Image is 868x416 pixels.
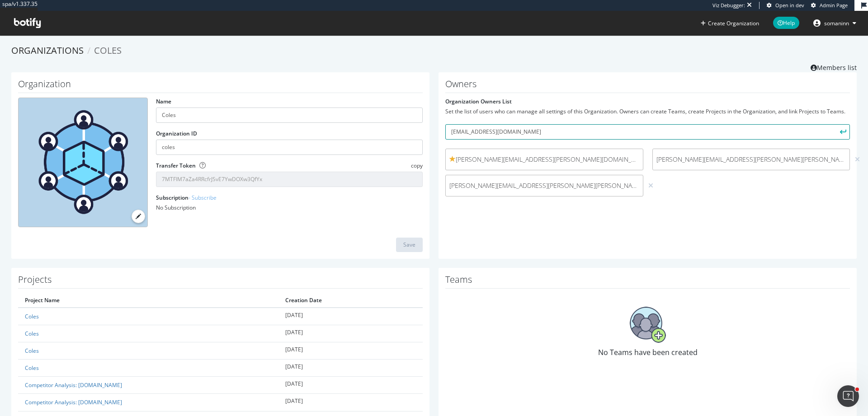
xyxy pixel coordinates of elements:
input: Organization ID [156,140,423,155]
a: - Subscribe [189,194,217,201]
span: [PERSON_NAME][EMAIL_ADDRESS][PERSON_NAME][PERSON_NAME][DOMAIN_NAME] [656,155,846,164]
label: Organization ID [156,130,197,137]
a: Members list [811,61,857,72]
span: Help [773,17,799,29]
label: Subscription [156,194,217,201]
a: Coles [25,313,39,320]
button: somaninn [806,16,863,30]
td: [DATE] [278,394,423,411]
h1: Organization [18,79,423,93]
img: No Teams have been created [630,307,666,343]
a: Coles [25,330,39,337]
td: [DATE] [278,360,423,377]
div: Set the list of users who can manage all settings of this Organization. Owners can create Teams, ... [445,108,850,115]
span: copy [411,162,423,169]
h1: Teams [445,275,850,289]
input: User email [445,124,850,140]
span: No Teams have been created [598,347,698,357]
div: Viz Debugger: [712,2,745,9]
td: [DATE] [278,342,423,359]
a: Open in dev [767,2,804,9]
button: Save [396,238,423,252]
a: Competitor Analysis: [DOMAIN_NAME] [25,381,122,389]
span: [PERSON_NAME][EMAIL_ADDRESS][PERSON_NAME][DOMAIN_NAME] [449,155,639,164]
th: Project Name [18,293,278,308]
label: Transfer Token [156,162,196,169]
th: Creation Date [278,293,423,308]
span: Admin Page [820,2,848,9]
a: Admin Page [811,2,848,9]
span: somaninn [824,19,849,27]
a: Competitor Analysis: [DOMAIN_NAME] [25,398,122,406]
label: Name [156,98,171,105]
ol: breadcrumbs [11,44,857,57]
span: [PERSON_NAME][EMAIL_ADDRESS][PERSON_NAME][PERSON_NAME][DOMAIN_NAME] [449,181,639,190]
input: name [156,108,423,123]
button: Create Organization [700,19,759,28]
td: [DATE] [278,325,423,342]
div: No Subscription [156,204,423,211]
a: Coles [25,364,39,372]
td: [DATE] [278,308,423,325]
iframe: Intercom live chat [837,385,859,407]
h1: Projects [18,275,423,289]
span: Coles [94,44,122,56]
a: Organizations [11,44,84,56]
h1: Owners [445,79,850,93]
div: Save [403,241,415,248]
td: [DATE] [278,377,423,394]
a: Coles [25,347,39,355]
span: Open in dev [775,2,804,9]
label: Organization Owners List [445,98,512,105]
